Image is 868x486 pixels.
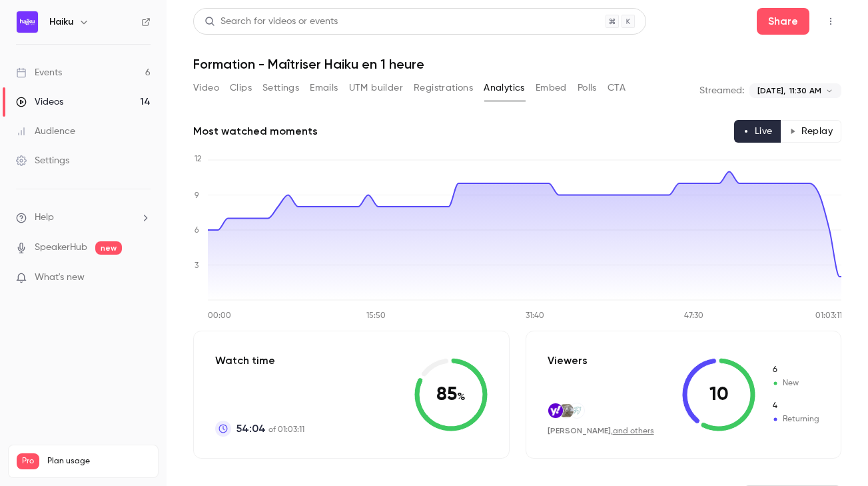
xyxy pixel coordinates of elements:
[16,211,151,225] li: help-dropdown-opener
[734,120,781,143] button: Live
[205,15,338,29] div: Search for videos or events
[771,400,819,412] span: Returning
[815,312,842,320] tspan: 01:03:11
[16,95,63,109] div: Videos
[230,77,252,99] button: Clips
[262,77,299,99] button: Settings
[310,77,338,99] button: Emails
[47,456,150,467] span: Plan usage
[526,312,544,320] tspan: 31:40
[195,192,199,200] tspan: 9
[684,312,703,320] tspan: 47:30
[16,125,75,138] div: Audience
[349,77,403,99] button: UTM builder
[781,120,841,143] button: Replay
[548,353,588,369] p: Viewers
[789,85,821,97] span: 11:30 AM
[17,11,38,33] img: Haiku
[208,312,231,320] tspan: 00:00
[699,84,744,97] p: Streamed:
[49,15,73,29] h6: Haiku
[613,427,654,435] a: and others
[536,77,567,99] button: Embed
[578,77,597,99] button: Polls
[35,271,85,285] span: What's new
[236,421,304,437] p: of 01:03:11
[16,66,62,79] div: Events
[548,425,654,437] div: ,
[366,312,386,320] tspan: 15:50
[484,77,525,99] button: Analytics
[548,426,611,435] span: [PERSON_NAME]
[135,272,151,284] iframe: Noticeable Trigger
[193,77,219,99] button: Video
[608,77,626,99] button: CTA
[236,421,266,437] span: 54:04
[195,262,199,270] tspan: 3
[17,453,39,469] span: Pro
[195,227,199,235] tspan: 6
[35,241,87,255] a: SpeakerHub
[820,11,841,32] button: Top Bar Actions
[757,85,785,97] span: [DATE],
[215,353,304,369] p: Watch time
[771,377,819,389] span: New
[757,8,809,35] button: Share
[559,403,574,418] img: alfredo-bayssieres.com
[771,413,819,425] span: Returning
[570,403,584,418] img: avocats-raffy-dubois.fr
[193,56,841,72] h1: Formation - Maîtriser Haiku en 1 heure
[414,77,473,99] button: Registrations
[35,211,54,225] span: Help
[195,155,201,163] tspan: 12
[771,364,819,376] span: New
[95,241,122,255] span: new
[16,154,69,167] div: Settings
[548,403,563,418] img: yahoo.fr
[193,123,318,139] h2: Most watched moments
